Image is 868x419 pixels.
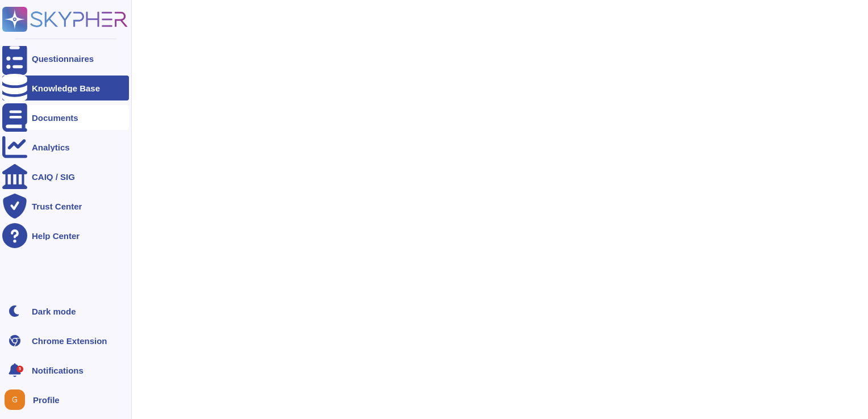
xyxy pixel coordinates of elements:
[32,366,84,375] span: Notifications
[2,76,129,100] a: Knowledge Base
[2,164,129,189] a: CAIQ / SIG
[32,114,78,122] div: Documents
[2,223,129,248] a: Help Center
[2,46,129,71] a: Questionnaires
[32,307,76,316] div: Dark mode
[16,366,23,372] div: 5
[33,396,60,404] span: Profile
[5,389,25,410] img: user
[32,202,82,211] div: Trust Center
[32,173,75,181] div: CAIQ / SIG
[32,143,70,152] div: Analytics
[2,194,129,219] a: Trust Center
[2,387,33,412] button: user
[32,84,100,93] div: Knowledge Base
[32,232,80,240] div: Help Center
[32,337,107,345] div: Chrome Extension
[2,135,129,160] a: Analytics
[32,55,94,63] div: Questionnaires
[2,105,129,130] a: Documents
[2,328,129,353] a: Chrome Extension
